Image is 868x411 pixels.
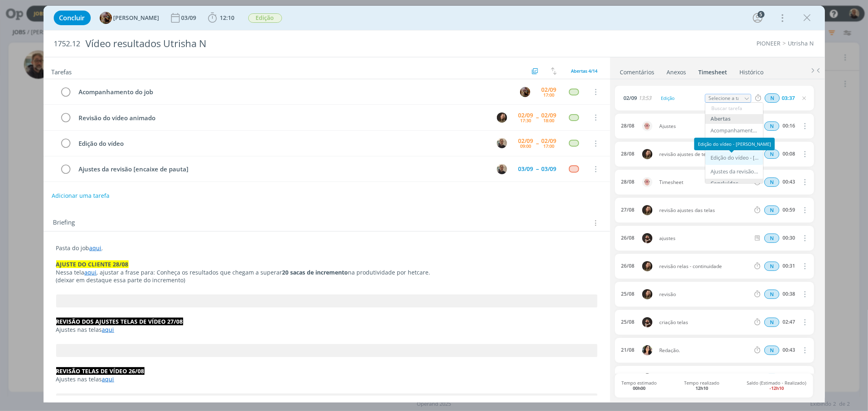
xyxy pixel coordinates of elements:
[764,234,779,243] div: Horas normais
[621,263,634,269] div: 26/08
[642,149,652,159] img: J
[75,87,513,97] div: Acompanhamento do job
[542,112,557,118] div: 02/09
[623,95,637,101] span: 02/09
[621,123,634,129] div: 28/08
[56,276,597,284] p: (deixar em destaque essa parte do incremento)
[620,65,655,76] a: Comentários
[496,137,508,149] button: R
[51,188,110,203] button: Adicionar uma tarefa
[764,346,779,355] div: Horas normais
[783,179,795,185] div: 00:43
[659,94,703,103] div: Edição
[621,347,634,353] div: 21/08
[520,87,530,97] img: A
[536,166,539,172] span: --
[52,66,72,76] span: Tarefas
[248,13,282,23] button: Edição
[764,318,779,327] span: N
[496,111,508,123] button: J
[747,380,807,391] span: Saldo (Estimado - Realizado)
[100,12,112,24] img: A
[642,121,652,131] img: A
[621,291,634,297] div: 25/08
[496,163,508,175] button: R
[571,68,598,74] span: Abertas 4/14
[44,6,825,402] div: dialog
[248,13,282,23] span: Edição
[751,11,764,24] button: 5
[82,34,494,54] div: Vídeo resultados Utrisha N
[114,15,160,21] span: [PERSON_NAME]
[667,68,687,76] div: Anexos
[519,86,531,98] button: A
[642,345,652,355] img: T
[783,319,795,325] div: 02:47
[764,149,779,159] span: N
[181,15,198,21] div: 03/09
[656,292,753,297] span: revisão
[642,177,652,187] img: A
[621,207,634,213] div: 27/08
[765,93,780,103] div: Horas normais
[758,11,765,18] div: 5
[621,235,634,241] div: 26/08
[56,367,144,375] strong: REVISÃO TELAS DE VÍDEO 26/08
[621,179,634,185] div: 28/08
[757,39,781,47] a: PIONEER
[56,326,597,334] p: Ajustes nas telas
[783,235,795,241] div: 00:30
[705,179,763,188] div: Concluídas
[638,95,651,101] span: 13:53
[56,268,597,277] p: Nessa tela , ajustar a frase para: Conheça os resultados que chegam a superar na produtividade po...
[520,144,531,148] div: 09:00
[656,124,753,129] span: Ajustes
[765,93,780,103] span: N
[656,152,753,157] span: revisão ajustes de telas
[642,317,652,327] img: D
[764,234,779,243] span: N
[764,177,779,187] span: N
[783,347,795,353] div: 00:43
[656,236,753,241] span: ajustes
[536,141,539,146] span: --
[206,11,237,24] button: 12:10
[783,291,795,297] div: 00:38
[656,320,753,325] span: criação telas
[783,151,795,157] div: 00:08
[764,290,779,299] div: Horas normais
[102,375,114,383] a: aqui
[497,112,507,123] img: J
[788,39,814,47] a: Utrisha N
[85,268,97,276] a: aqui
[282,268,348,276] strong: 20 sacas de incremento
[642,233,652,243] img: D
[520,118,531,123] div: 17:30
[711,169,759,175] div: Ajustes da revisão [encaixe de pauta] - [PERSON_NAME]
[764,290,779,299] span: N
[694,138,775,150] div: Edição do vídeo - [PERSON_NAME]
[497,164,507,174] img: R
[764,205,779,215] span: N
[100,12,160,24] button: A[PERSON_NAME]
[56,375,597,383] p: Ajustes nas telas
[642,373,652,383] img: T
[621,319,634,325] div: 25/08
[544,93,555,97] div: 17:00
[764,149,779,159] div: Horas normais
[621,380,657,391] span: Tempo estimado
[542,166,557,172] div: 03/09
[642,289,652,299] img: J
[764,121,779,131] div: Horas normais
[56,318,183,325] strong: REVISÃO DOS AJUSTES TELAS DE VÍDEO 27/08
[56,260,129,268] strong: AJUSTE DO CLIENTE 28/08
[518,112,533,118] div: 02/09
[764,262,779,271] span: N
[75,164,490,174] div: Ajustes da revisão [encaixe de pauta]
[59,15,85,21] span: Concluir
[764,177,779,187] div: Horas normais
[633,385,645,391] b: 00h00
[54,39,81,48] span: 1752.12
[764,205,779,215] div: Horas normais
[551,67,557,75] img: arrow-down-up.svg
